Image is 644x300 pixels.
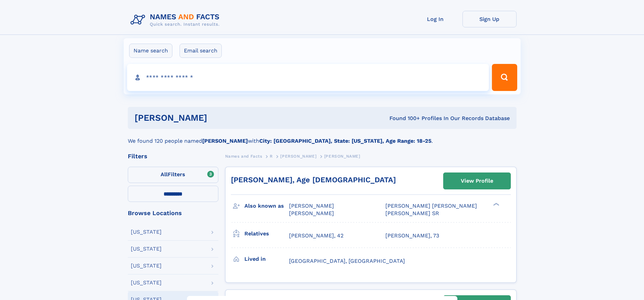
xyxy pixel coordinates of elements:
label: Name search [129,44,172,58]
span: All [161,171,168,178]
a: [PERSON_NAME], 73 [385,232,439,239]
div: ❯ [492,202,500,207]
label: Email search [180,44,222,58]
div: View Profile [461,173,493,189]
span: [PERSON_NAME] [289,210,334,216]
div: [US_STATE] [131,280,162,285]
div: Filters [128,153,218,159]
span: [PERSON_NAME] [289,203,334,209]
span: [PERSON_NAME] [280,154,316,159]
a: Log In [408,11,462,27]
div: [US_STATE] [131,246,162,252]
a: Sign Up [462,11,517,27]
a: [PERSON_NAME], Age [DEMOGRAPHIC_DATA] [231,176,396,184]
h3: Relatives [244,228,289,239]
input: search input [127,64,489,91]
a: Names and Facts [225,152,262,160]
label: Filters [128,167,218,183]
div: Found 100+ Profiles In Our Records Database [298,115,510,122]
div: Browse Locations [128,210,218,216]
div: We found 120 people named with . [128,129,517,145]
span: [PERSON_NAME] [PERSON_NAME] [385,203,477,209]
span: [PERSON_NAME] SR [385,210,439,216]
button: Search Button [492,64,517,91]
span: [PERSON_NAME] [324,154,360,159]
img: Logo Names and Facts [128,11,225,29]
span: R [270,154,273,159]
h3: Lived in [244,253,289,265]
span: [GEOGRAPHIC_DATA], [GEOGRAPHIC_DATA] [289,258,405,264]
b: City: [GEOGRAPHIC_DATA], State: [US_STATE], Age Range: 18-25 [259,138,431,144]
a: View Profile [444,173,510,189]
h1: [PERSON_NAME] [135,114,299,122]
h3: Also known as [244,200,289,212]
a: R [270,152,273,160]
a: [PERSON_NAME] [280,152,316,160]
a: [PERSON_NAME], 42 [289,232,343,239]
div: [US_STATE] [131,229,162,235]
b: [PERSON_NAME] [202,138,248,144]
div: [US_STATE] [131,263,162,269]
